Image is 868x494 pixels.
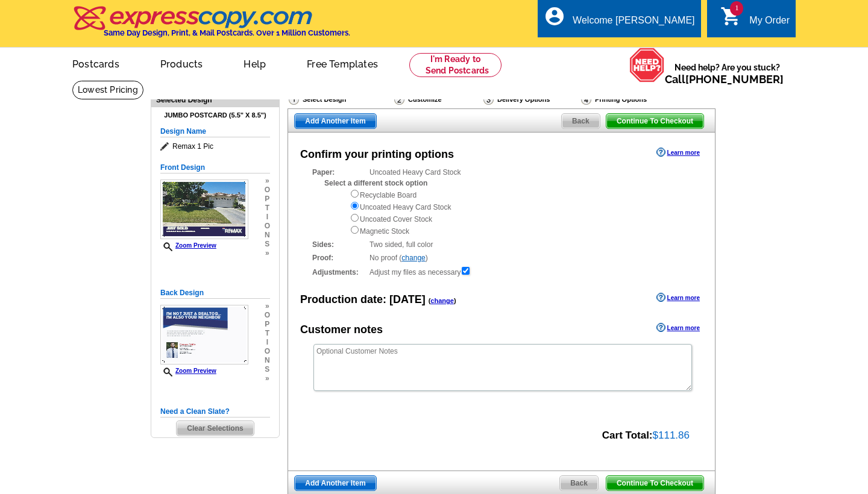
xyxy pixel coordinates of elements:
[300,292,456,308] div: Production date:
[265,177,270,186] span: »
[393,93,482,108] div: Customize
[573,15,694,32] div: Welcome [PERSON_NAME]
[730,1,743,16] span: 1
[430,297,454,304] a: change
[265,374,270,383] span: »
[160,305,248,364] img: small-thumb.jpg
[324,179,427,187] strong: Select a different stock option
[224,49,285,77] a: Help
[656,293,700,302] a: Learn more
[265,231,270,240] span: n
[720,13,790,28] a: 1 shopping_cart My Order
[665,73,784,86] span: Call
[294,113,376,129] a: Add Another Item
[265,204,270,213] span: t
[389,293,426,305] span: [DATE]
[562,114,600,128] span: Back
[160,140,270,152] span: Remax 1 Pic
[300,322,383,338] div: Customer notes
[606,114,703,128] span: Continue To Checkout
[699,456,868,494] iframe: LiveChat chat widget
[104,28,350,37] h4: Same Day Design, Print, & Mail Postcards. Over 1 Million Customers.
[265,186,270,195] span: o
[629,48,665,83] img: help
[141,49,222,77] a: Products
[300,146,454,163] div: Confirm your printing options
[265,213,270,222] span: i
[312,167,366,178] strong: Paper:
[265,329,270,338] span: t
[720,5,742,27] i: shopping_cart
[160,242,216,249] a: Zoom Preview
[483,94,494,105] img: Delivery Options
[429,297,456,304] span: ( )
[312,167,691,237] div: Uncoated Heavy Card Stock
[294,475,376,491] a: Add Another Item
[160,406,270,417] h5: Need a Clean Slate?
[312,252,366,263] strong: Proof:
[656,148,700,157] a: Learn more
[312,267,366,278] strong: Adjustments:
[160,180,248,239] img: small-thumb.jpg
[160,287,270,299] h5: Back Design
[559,475,599,491] a: Back
[312,266,691,278] div: Adjust my files as necessary
[265,240,270,249] span: s
[265,195,270,204] span: p
[177,421,253,436] span: Clear Selections
[394,94,404,105] img: Customize
[288,93,393,108] div: Select Design
[151,94,279,105] div: Selected Design
[685,73,784,86] a: [PHONE_NUMBER]
[72,14,350,37] a: Same Day Design, Print, & Mail Postcards. Over 1 Million Customers.
[560,476,598,490] span: Back
[665,61,790,86] span: Need help? Are you stuck?
[265,222,270,231] span: o
[289,94,299,105] img: Select Design
[749,15,790,32] div: My Order
[160,367,216,374] a: Zoom Preview
[653,430,690,441] span: $111.86
[265,302,270,311] span: »
[350,189,691,237] div: Recyclable Board Uncoated Heavy Card Stock Uncoated Cover Stock Magnetic Stock
[160,126,270,137] h5: Design Name
[312,239,366,250] strong: Sides:
[295,476,376,490] span: Add Another Item
[561,113,600,129] a: Back
[265,320,270,329] span: p
[544,5,565,27] i: account_circle
[53,49,139,77] a: Postcards
[602,430,653,441] strong: Cart Total:
[160,162,270,174] h5: Front Design
[580,93,685,108] div: Printing Options
[265,249,270,258] span: »
[265,311,270,320] span: o
[265,338,270,347] span: i
[656,323,700,333] a: Learn more
[265,347,270,356] span: o
[288,49,397,77] a: Free Templates
[401,254,425,262] a: change
[265,365,270,374] span: s
[312,252,691,263] div: No proof ( )
[295,114,376,128] span: Add Another Item
[265,356,270,365] span: n
[160,111,270,119] h4: Jumbo Postcard (5.5" x 8.5")
[581,94,591,105] img: Printing Options & Summary
[482,93,580,108] div: Delivery Options
[606,476,703,490] span: Continue To Checkout
[312,239,691,250] div: Two sided, full color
